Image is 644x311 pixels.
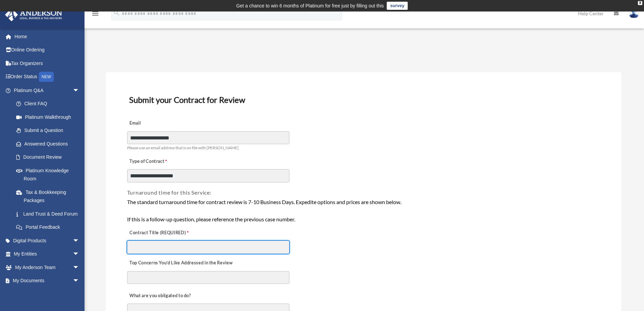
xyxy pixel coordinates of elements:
span: Turnaround time for this Service: [127,189,212,196]
span: arrow_drop_down [73,274,86,288]
a: Tax Organizers [5,57,90,70]
div: The standard turnaround time for contract review is 7-10 Business Days. Expedite options and pric... [127,198,600,224]
div: close [638,1,642,5]
span: arrow_drop_down [73,261,86,274]
a: Online Learningarrow_drop_down [5,287,90,301]
a: My Entitiesarrow_drop_down [5,247,90,261]
a: My Anderson Teamarrow_drop_down [5,261,90,274]
a: Document Review [9,151,86,164]
span: arrow_drop_down [73,234,86,248]
h3: Submit your Contract for Review [126,93,601,107]
a: Online Ordering [5,43,90,57]
label: Email [127,119,195,128]
a: Answered Questions [9,137,90,151]
a: Platinum Q&Aarrow_drop_down [5,84,90,97]
a: Submit a Question [9,124,90,137]
a: Order StatusNEW [5,70,90,84]
a: My Documentsarrow_drop_down [5,274,90,288]
a: Platinum Knowledge Room [9,164,90,185]
span: arrow_drop_down [73,287,86,301]
i: search [113,9,120,17]
a: Land Trust & Deed Forum [9,207,90,221]
div: NEW [39,72,54,82]
a: Tax & Bookkeeping Packages [9,185,90,207]
span: Please use an email address that is on file with [PERSON_NAME] [127,145,239,150]
img: User Pic [629,8,639,18]
label: Type of Contract [127,157,195,166]
a: menu [91,12,99,18]
img: Anderson Advisors Platinum Portal [3,8,64,21]
label: Top Concerns You’d Like Addressed in the Review [127,258,235,268]
span: arrow_drop_down [73,84,86,97]
a: Client FAQ [9,97,90,111]
a: Digital Productsarrow_drop_down [5,234,90,247]
span: arrow_drop_down [73,247,86,261]
label: What are you obligated to do? [127,291,195,301]
a: Platinum Walkthrough [9,110,90,124]
a: survey [387,2,408,10]
a: Portal Feedback [9,221,90,234]
label: Contract Title (REQUIRED) [127,228,195,238]
i: menu [91,9,99,18]
a: Home [5,30,90,43]
div: Get a chance to win 6 months of Platinum for free just by filling out this [236,2,384,10]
